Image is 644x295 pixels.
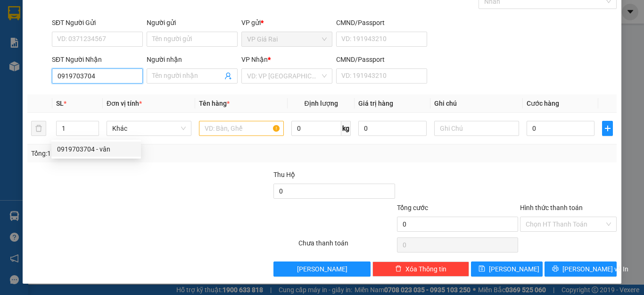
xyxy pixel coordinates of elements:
[397,204,428,211] span: Tổng cước
[395,265,402,273] span: delete
[199,100,230,107] span: Tên hàng
[297,264,347,274] span: [PERSON_NAME]
[297,238,396,254] div: Chưa thanh toán
[247,32,327,46] span: VP Giá Rai
[54,6,102,18] b: TRÍ NHÂN
[603,125,612,132] span: plus
[112,121,186,135] span: Khác
[241,56,268,63] span: VP Nhận
[562,264,628,274] span: [PERSON_NAME] và In
[430,94,523,113] th: Ghi chú
[273,261,370,277] button: [PERSON_NAME]
[52,17,143,28] div: SĐT Người Gửi
[147,54,238,65] div: Người nhận
[147,17,238,28] div: Người gửi
[479,265,485,273] span: save
[358,121,426,136] input: 0
[372,261,469,277] button: deleteXóa Thông tin
[54,46,62,54] span: phone
[54,23,62,30] span: environment
[304,100,338,107] span: Định lượng
[4,44,180,56] li: 0983 44 7777
[107,100,142,107] span: Đơn vị tính
[241,17,332,28] div: VP gửi
[52,54,143,65] div: SĐT Người Nhận
[51,142,141,157] div: 0919703704 - vân
[224,72,232,80] span: user-add
[405,264,446,274] span: Xóa Thông tin
[4,70,97,86] b: GỬI : VP Giá Rai
[602,121,613,136] button: plus
[336,54,427,65] div: CMND/Passport
[31,148,249,159] div: Tổng: 1
[358,100,393,107] span: Giá trị hàng
[199,121,284,136] input: VD: Bàn, Ghế
[56,100,64,107] span: SL
[57,144,135,154] div: 0919703704 - vân
[4,21,180,44] li: [STREET_ADDRESS][PERSON_NAME]
[341,121,351,136] span: kg
[489,264,539,274] span: [PERSON_NAME]
[527,100,559,107] span: Cước hàng
[273,171,295,178] span: Thu Hộ
[545,261,617,277] button: printer[PERSON_NAME] và In
[31,121,46,136] button: delete
[336,17,427,28] div: CMND/Passport
[434,121,519,136] input: Ghi Chú
[520,204,583,211] label: Hình thức thanh toán
[471,261,543,277] button: save[PERSON_NAME]
[552,265,559,273] span: printer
